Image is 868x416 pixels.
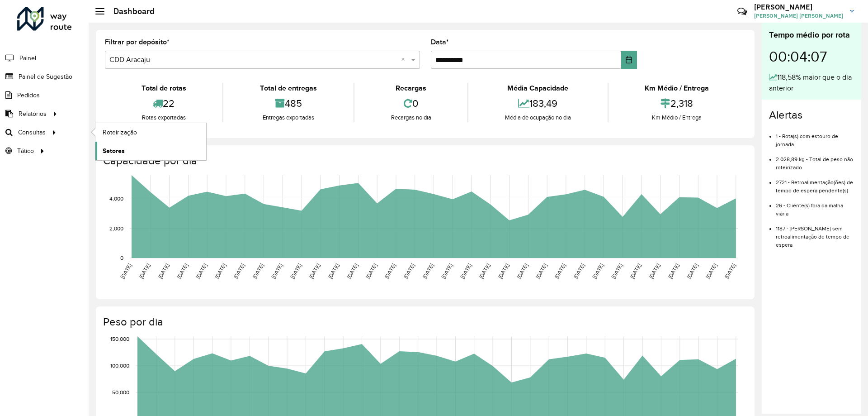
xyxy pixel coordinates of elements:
[289,263,302,280] text: [DATE]
[776,172,854,195] li: 2721 - Retroalimentação(ões) de tempo de espera pendente(s)
[357,113,465,122] div: Recargas no dia
[440,263,453,280] text: [DATE]
[776,218,854,249] li: 1187 - [PERSON_NAME] sem retroalimentação de tempo de espera
[471,83,605,94] div: Média Capacidade
[327,263,340,280] text: [DATE]
[572,263,585,280] text: [DATE]
[103,128,137,137] span: Roteirização
[732,2,752,21] a: Contato Rápido
[459,263,472,280] text: [DATE]
[119,263,132,280] text: [DATE]
[226,83,351,94] div: Total de entregas
[18,128,46,137] span: Consultas
[232,263,245,280] text: [DATE]
[611,94,743,113] div: 2,318
[705,263,718,280] text: [DATE]
[611,83,743,94] div: Km Médio / Entrega
[776,148,854,172] li: 2.028,89 kg - Total de peso não roteirizado
[611,113,743,122] div: Km Médio / Entrega
[251,263,264,280] text: [DATE]
[95,123,206,141] a: Roteirização
[107,83,220,94] div: Total de rotas
[648,263,661,280] text: [DATE]
[19,72,72,81] span: Painel de Sugestão
[402,263,415,280] text: [DATE]
[471,113,605,122] div: Média de ocupação no dia
[214,263,227,280] text: [DATE]
[107,113,220,122] div: Rotas exportadas
[176,263,189,280] text: [DATE]
[629,263,642,280] text: [DATE]
[383,263,396,280] text: [DATE]
[112,389,129,395] text: 50,000
[103,316,745,329] h4: Peso por dia
[120,255,123,261] text: 0
[610,263,623,280] text: [DATE]
[103,146,125,156] span: Setores
[103,154,745,167] h4: Capacidade por dia
[95,142,206,160] a: Setores
[621,51,637,69] button: Choose Date
[754,12,843,20] span: [PERSON_NAME] [PERSON_NAME]
[478,263,491,280] text: [DATE]
[431,37,449,48] label: Data
[357,83,465,94] div: Recargas
[471,94,605,113] div: 183,49
[769,41,854,72] div: 00:04:07
[776,125,854,148] li: 1 - Rota(s) com estouro de jornada
[421,263,434,280] text: [DATE]
[110,363,129,368] text: 100,000
[591,263,604,280] text: [DATE]
[776,195,854,218] li: 26 - Cliente(s) fora da malha viária
[17,91,40,100] span: Pedidos
[686,263,699,280] text: [DATE]
[195,263,208,280] text: [DATE]
[104,6,155,16] h2: Dashboard
[109,225,123,231] text: 2,000
[497,263,510,280] text: [DATE]
[270,263,283,280] text: [DATE]
[346,263,359,280] text: [DATE]
[754,3,843,11] h3: [PERSON_NAME]
[516,263,529,280] text: [DATE]
[769,72,854,94] div: 118,58% maior que o dia anterior
[769,109,854,122] h4: Alertas
[308,263,321,280] text: [DATE]
[553,263,566,280] text: [DATE]
[667,263,680,280] text: [DATE]
[769,29,854,41] div: Tempo médio por rota
[723,263,736,280] text: [DATE]
[109,196,123,202] text: 4,000
[157,263,170,280] text: [DATE]
[138,263,151,280] text: [DATE]
[19,53,36,63] span: Painel
[226,113,351,122] div: Entregas exportadas
[365,263,378,280] text: [DATE]
[357,94,465,113] div: 0
[226,94,351,113] div: 485
[107,94,220,113] div: 22
[401,54,409,65] span: Clear all
[17,146,34,156] span: Tático
[19,109,47,119] span: Relatórios
[535,263,548,280] text: [DATE]
[105,37,170,48] label: Filtrar por depósito
[110,336,129,342] text: 150,000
